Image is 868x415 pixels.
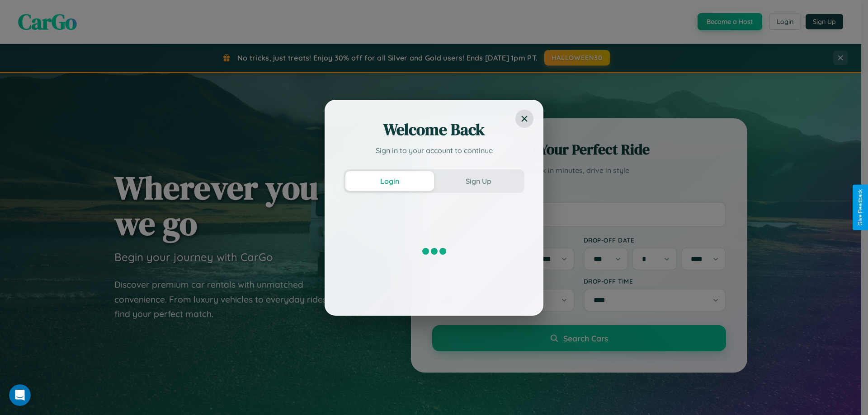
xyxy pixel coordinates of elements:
p: Sign in to your account to continue [344,145,524,156]
button: Sign Up [434,171,523,191]
iframe: Intercom live chat [9,384,31,406]
h2: Welcome Back [344,119,524,140]
button: Login [345,171,434,191]
div: Give Feedback [857,189,863,226]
